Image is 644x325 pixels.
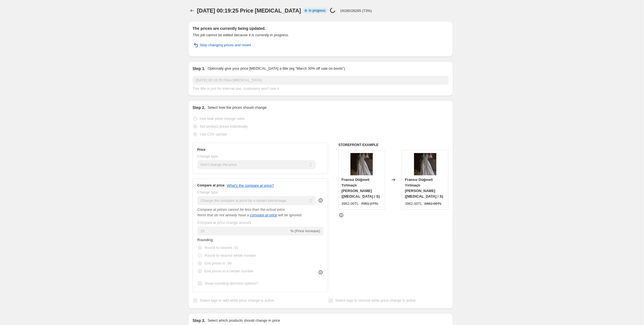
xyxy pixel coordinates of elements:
[361,201,378,207] strike: 7051.27TL
[200,124,248,128] span: Set product prices individually
[414,153,436,175] img: B1710569885315_80x.jpg
[309,8,325,13] span: In progress
[207,105,267,110] p: Select how the prices should change
[207,66,345,71] p: Optionally give your price [MEDICAL_DATA] a title (eg "March 30% off sale on boots")
[200,298,274,302] span: Select tags to add while price change is active
[278,213,302,217] i: will be ignored.
[200,42,251,48] span: Stop changing prices and revert
[318,198,323,203] div: help
[193,318,205,323] h2: Step 3.
[193,76,449,85] input: 30% off holiday sale
[197,238,213,242] span: Rounding
[250,213,277,217] button: compare at price
[338,143,449,147] h6: STOREFRONT EXAMPLE
[342,178,380,198] span: Fransız Düğmeli Yırtmaçlı [PERSON_NAME] ([MEDICAL_DATA] / S)
[342,201,359,207] div: 3962.00TL
[205,281,258,285] span: Show rounding direction options?
[205,246,238,250] span: Round to nearest .01
[350,153,373,175] img: B1710569885315_80x.jpg
[197,147,205,152] h3: Price
[188,7,196,14] button: Price change jobs
[207,318,280,323] p: Select which products should change in price
[200,132,227,136] span: Use CSV upload
[200,117,244,121] span: Use bulk price change rules
[197,183,225,188] h3: Compare at price
[193,33,289,37] i: This job cannot be edited because it is currently in progress.
[193,86,279,91] span: This title is just for internal use, customers won't see it
[405,201,422,207] div: 3962.00TL
[197,154,218,158] span: Change type
[197,220,251,225] span: Compare at price change amount
[340,9,372,13] p: 19180/26265 (73%)
[290,229,320,233] span: % (Price increase)
[189,41,255,50] button: Stop changing prices and revert
[424,201,442,207] strike: 8462.00TL
[205,253,256,258] span: Round to nearest whole number
[197,207,286,212] i: Compare at prices cannot be less than the actual price.
[205,269,254,273] span: End prices in a certain number
[197,227,289,236] input: -15
[193,105,205,110] h2: Step 2.
[193,26,449,31] h2: The prices are currently being updated.
[197,213,249,217] i: Items that do not already have a
[193,66,205,71] h2: Step 1.
[197,8,301,14] span: [DATE] 00:19:25 Price [MEDICAL_DATA]
[197,190,218,194] span: Change type
[405,178,443,198] span: Fransız Düğmeli Yırtmaçlı [PERSON_NAME] ([MEDICAL_DATA] / S)
[227,183,274,188] button: What's the compare at price?
[335,298,416,302] span: Select tags to remove while price change is active
[205,261,232,265] span: End prices in .99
